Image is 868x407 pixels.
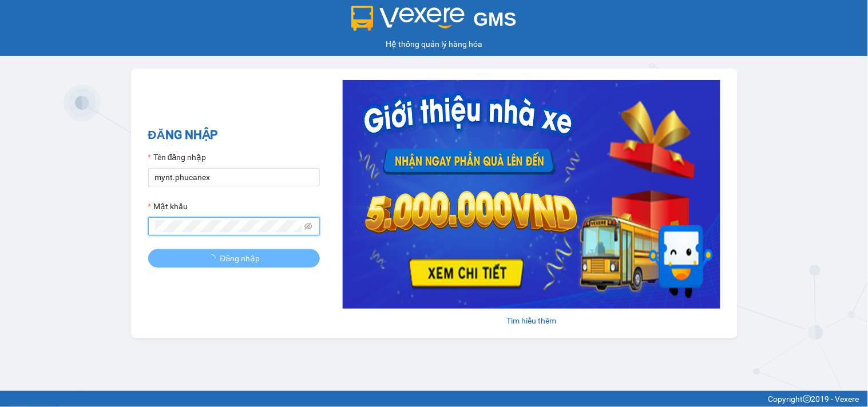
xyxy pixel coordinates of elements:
[351,6,465,31] img: logo 2
[474,9,517,30] span: GMS
[343,314,720,327] div: Tìm hiểu thêm
[3,38,865,50] div: Hệ thống quản lý hàng hóa
[148,249,320,268] button: Đăng nhập
[304,222,312,230] span: eye-invisible
[803,395,811,403] span: copyright
[351,17,517,26] a: GMS
[148,151,207,163] label: Tên đăng nhập
[148,168,320,186] input: Tên đăng nhập
[220,252,260,265] span: Đăng nhập
[208,254,220,262] span: loading
[155,220,303,233] input: Mật khẩu
[343,80,720,309] img: banner-0
[148,200,188,213] label: Mật khẩu
[148,126,320,145] h2: ĐĂNG NHẬP
[9,393,859,405] div: Copyright 2019 - Vexere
